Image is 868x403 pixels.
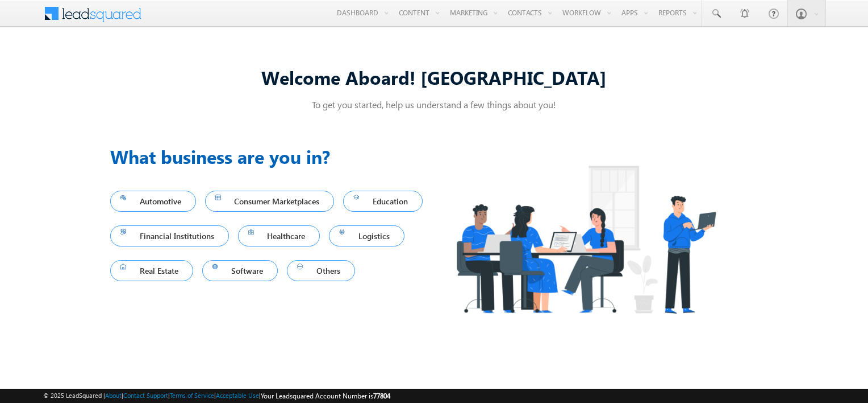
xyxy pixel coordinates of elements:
[110,65,758,89] div: Welcome Aboard! [GEOGRAPHIC_DATA]
[353,194,412,209] span: Education
[373,392,390,400] span: 77804
[297,263,345,278] span: Others
[105,392,122,399] a: About
[215,194,324,209] span: Consumer Marketplaces
[43,390,390,401] span: © 2025 LeadSquared | | | | |
[216,392,259,399] a: Acceptable Use
[434,143,737,336] img: Industry.png
[212,263,268,278] span: Software
[123,392,168,399] a: Contact Support
[261,392,390,400] span: Your Leadsquared Account Number is
[120,228,219,244] span: Financial Institutions
[248,228,310,244] span: Healthcare
[110,143,434,170] h3: What business are you in?
[110,98,758,110] p: To get you started, help us understand a few things about you!
[120,263,183,278] span: Real Estate
[339,228,394,244] span: Logistics
[170,392,214,399] a: Terms of Service
[120,194,186,209] span: Automotive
